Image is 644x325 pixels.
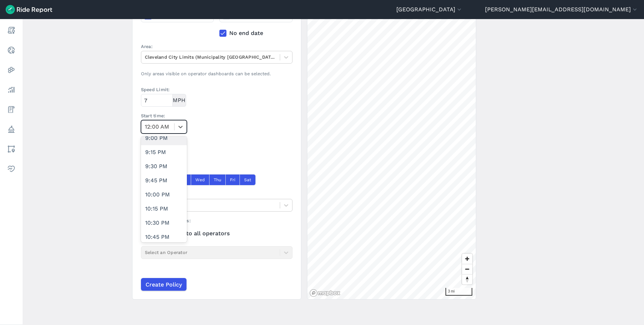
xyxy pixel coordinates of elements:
[462,264,472,274] button: Zoom out
[141,188,187,202] div: 10:00 PM
[141,229,293,238] label: Apply policy to all operators
[154,13,173,19] span: [DATE]
[240,174,256,185] button: Sat
[5,24,18,37] a: Report
[225,174,240,185] button: Fri
[5,143,18,155] a: Areas
[141,86,293,93] label: Speed Limit:
[209,174,225,185] button: Thu
[462,274,472,284] button: Reset bearing to north
[141,112,293,119] label: Start time:
[5,64,18,76] a: Heatmaps
[141,216,187,230] div: 10:30 PM
[141,131,187,145] div: 9:00 PM
[5,103,18,116] a: Fees
[5,44,18,57] a: Realtime
[396,5,463,14] button: [GEOGRAPHIC_DATA]
[141,166,293,173] label: Day of Week:
[141,71,271,76] span: Only areas visible on operator dashboards can be selected.
[232,13,253,19] span: -- -- --
[6,5,52,14] img: Ride Report
[141,145,187,159] div: 9:15 PM
[462,254,472,264] button: Zoom in
[5,83,18,96] a: Analyze
[141,278,187,291] input: Create Policy
[141,159,187,173] div: 9:30 PM
[5,123,18,136] a: Policy
[141,202,187,216] div: 10:15 PM
[141,43,293,50] label: Area:
[141,230,187,244] div: 10:45 PM
[141,139,293,146] label: End time:
[309,289,341,297] a: Mapbox logo
[141,191,293,198] label: Vehicle Class:
[173,94,186,107] span: MPH
[141,217,293,224] label: Applicable Operators:
[141,173,187,188] div: 9:45 PM
[191,174,209,185] button: Wed
[5,162,18,175] a: Health
[219,29,293,37] label: No end date
[485,5,638,14] button: [PERSON_NAME][EMAIL_ADDRESS][DOMAIN_NAME]
[445,288,472,296] div: 3 mi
